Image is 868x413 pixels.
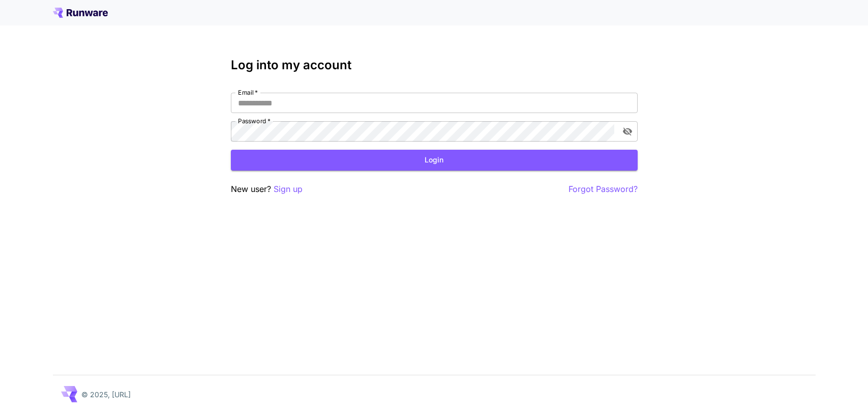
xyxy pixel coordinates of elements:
button: toggle password visibility [618,122,637,141]
button: Forgot Password? [568,183,638,196]
button: Sign up [274,183,303,196]
p: © 2025, [URL] [81,389,131,400]
p: New user? [231,183,303,196]
h3: Log into my account [231,58,638,72]
label: Password [238,117,271,125]
label: Email [238,88,258,97]
button: Login [231,150,638,171]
